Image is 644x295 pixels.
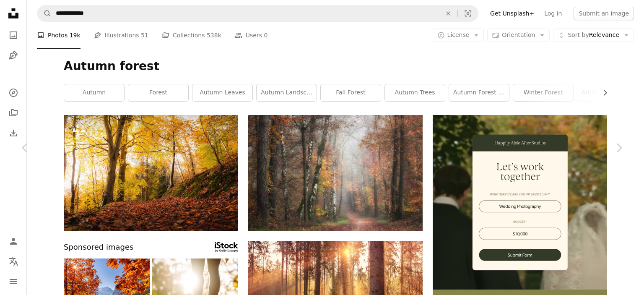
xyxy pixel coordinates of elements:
a: Collections [5,104,22,121]
img: a dirt road in the middle of a forest [248,115,423,231]
a: Illustrations 51 [94,22,148,49]
a: fall forest [321,84,381,101]
a: autumn landscape [257,84,317,101]
button: License [433,29,484,42]
img: file-1747939393036-2c53a76c450aimage [433,115,607,290]
a: autumn trees [385,84,445,101]
span: Relevance [568,31,619,39]
button: Search Unsplash [37,5,52,21]
a: Explore [5,84,22,101]
button: Clear [439,5,457,21]
span: 0 [264,31,267,40]
button: Sort byRelevance [553,29,634,42]
span: 538k [207,31,221,40]
a: autumn leaves [192,84,252,101]
a: Collections 538k [162,22,221,49]
a: autumn mountains [577,84,637,101]
a: forest [128,84,188,101]
a: Log in / Sign up [5,233,22,250]
button: scroll list to the right [597,84,607,101]
a: Users 0 [235,22,268,49]
a: autumn forest landscape [449,84,509,101]
button: Submit an image [574,7,634,20]
a: Next [594,107,644,188]
a: autumn [64,84,124,101]
a: a path in the woods with lots of leaves on the ground [64,169,238,177]
a: Photos [5,27,22,44]
form: Find visuals sitewide [37,5,478,22]
span: Orientation [502,31,535,38]
button: Orientation [487,29,550,42]
button: Visual search [458,5,478,21]
button: Language [5,253,22,270]
span: Sort by [568,31,589,38]
span: Sponsored images [64,241,133,253]
span: 51 [141,31,148,40]
span: License [447,31,470,38]
a: Get Unsplash+ [485,7,539,20]
a: Log in [539,7,567,20]
button: Menu [5,273,22,290]
h1: Autumn forest [64,59,607,74]
a: winter forest [513,84,573,101]
a: Illustrations [5,47,22,64]
img: a path in the woods with lots of leaves on the ground [64,115,238,231]
a: a dirt road in the middle of a forest [248,169,423,177]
